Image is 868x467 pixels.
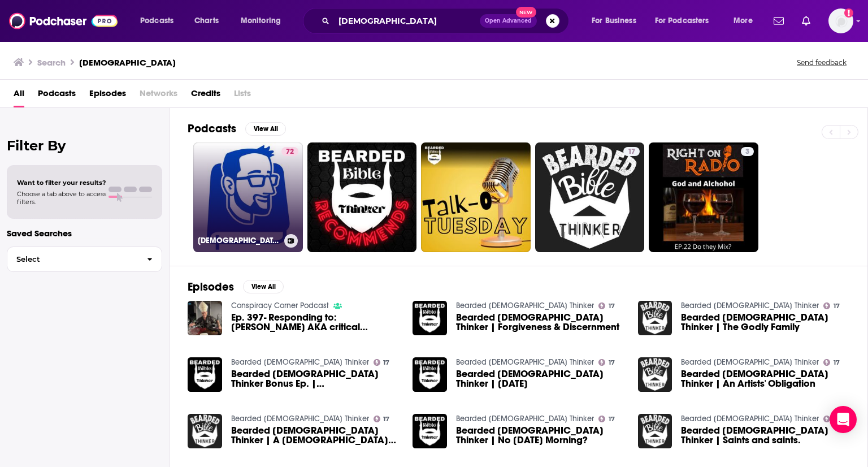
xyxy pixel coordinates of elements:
span: Bearded [DEMOGRAPHIC_DATA] Thinker Bonus Ep. | [GEOGRAPHIC_DATA] [231,369,400,388]
img: Bearded Bible Thinker Bonus Ep. | Afghanistan [188,357,222,392]
a: Bearded Bible Thinker | A Christian Christmas [231,426,400,445]
a: Bearded Bible Thinker [231,357,369,367]
span: 17 [609,417,615,422]
span: Bearded [DEMOGRAPHIC_DATA] Thinker | An Artists' Obligation [681,369,849,388]
button: View All [243,280,284,293]
a: 17 [535,142,645,252]
span: Lists [234,84,251,107]
a: Bearded Bible Thinker [231,414,369,423]
a: Bearded Bible Thinker | The Godly Family [681,313,849,332]
a: Bearded Bible Thinker [681,357,819,367]
a: Bearded Bible Thinker | Reformation Day 2022 [456,369,624,388]
h2: Podcasts [188,122,236,136]
span: 17 [609,360,615,365]
button: Open AdvancedNew [480,14,537,28]
h3: Search [37,57,66,68]
a: Bearded Bible Thinker [681,301,819,310]
span: Bearded [DEMOGRAPHIC_DATA] Thinker | A [DEMOGRAPHIC_DATA] Christmas [231,426,400,445]
img: Bearded Bible Thinker | Reformation Day 2022 [413,357,447,392]
a: Bearded Bible Thinker [456,414,594,423]
span: 17 [834,304,840,309]
span: 17 [834,360,840,365]
button: open menu [726,12,767,30]
span: Bearded [DEMOGRAPHIC_DATA] Thinker | Forgiveness & Discernment [456,313,624,332]
a: Show notifications dropdown [769,11,788,31]
span: Podcasts [38,84,76,107]
span: For Business [592,13,636,29]
a: Bearded Bible Thinker [456,357,594,367]
a: 72[DEMOGRAPHIC_DATA] [193,142,303,252]
span: Ep. 397- Responding to: [PERSON_NAME] AKA critical [DEMOGRAPHIC_DATA] thinker. [231,313,400,332]
a: Conspiracy Corner Podcast [231,301,329,310]
div: Search podcasts, credits, & more... [314,8,580,34]
span: Open Advanced [485,18,532,24]
button: open menu [584,12,650,30]
span: Select [7,256,138,263]
img: Bearded Bible Thinker | Saints and saints. [638,414,672,448]
span: Want to filter your results? [17,179,106,187]
button: Select [7,247,162,272]
a: 17 [598,416,615,422]
span: Bearded [DEMOGRAPHIC_DATA] Thinker | No [DATE] Morning? [456,426,624,445]
span: Charts [194,13,219,29]
button: Show profile menu [828,8,853,33]
input: Search podcasts, credits, & more... [334,12,480,30]
span: More [734,13,753,29]
a: Episodes [89,84,126,107]
span: 17 [609,304,615,309]
a: Bearded Bible Thinker | Forgiveness & Discernment [456,313,624,332]
div: Open Intercom Messenger [830,406,857,433]
span: 17 [628,146,635,158]
h3: [DEMOGRAPHIC_DATA] [198,236,280,245]
button: open menu [132,12,188,30]
span: Choose a tab above to access filters. [17,190,106,206]
a: 3 [741,147,754,156]
a: Bearded Bible Thinker | An Artists' Obligation [681,369,849,388]
a: 3 [649,142,758,252]
svg: Add a profile image [844,8,853,18]
a: 17 [823,416,840,422]
a: Bearded Bible Thinker | No Sunday Morning? [456,426,624,445]
span: 72 [286,146,294,158]
a: 17 [374,359,390,366]
a: 72 [281,147,298,156]
a: 17 [823,302,840,309]
h2: Episodes [188,280,234,294]
span: New [516,7,536,18]
img: Podchaser - Follow, Share and Rate Podcasts [9,10,118,32]
h2: Filter By [7,137,162,154]
span: 17 [383,417,389,422]
a: 17 [374,416,390,422]
span: Networks [140,84,177,107]
a: Show notifications dropdown [797,11,815,31]
a: Ep. 397- Responding to: Timothy Lutter AKA critical bible thinker. [231,313,400,332]
a: EpisodesView All [188,280,284,294]
img: Bearded Bible Thinker | A Christian Christmas [188,414,222,448]
button: View All [245,122,286,136]
span: 3 [745,146,749,158]
img: Bearded Bible Thinker | Forgiveness & Discernment [413,301,447,335]
button: open menu [233,12,296,30]
a: 17 [598,302,615,309]
a: Charts [187,12,225,30]
span: Bearded [DEMOGRAPHIC_DATA] Thinker | [DATE] [456,369,624,388]
a: 17 [598,359,615,366]
button: Send feedback [793,58,850,67]
a: All [14,84,24,107]
a: Credits [191,84,220,107]
img: Bearded Bible Thinker | An Artists' Obligation [638,357,672,392]
span: For Podcasters [655,13,709,29]
button: open menu [648,12,726,30]
span: Bearded [DEMOGRAPHIC_DATA] Thinker | Saints and saints. [681,426,849,445]
span: Podcasts [140,13,173,29]
img: Bearded Bible Thinker | No Sunday Morning? [413,414,447,448]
